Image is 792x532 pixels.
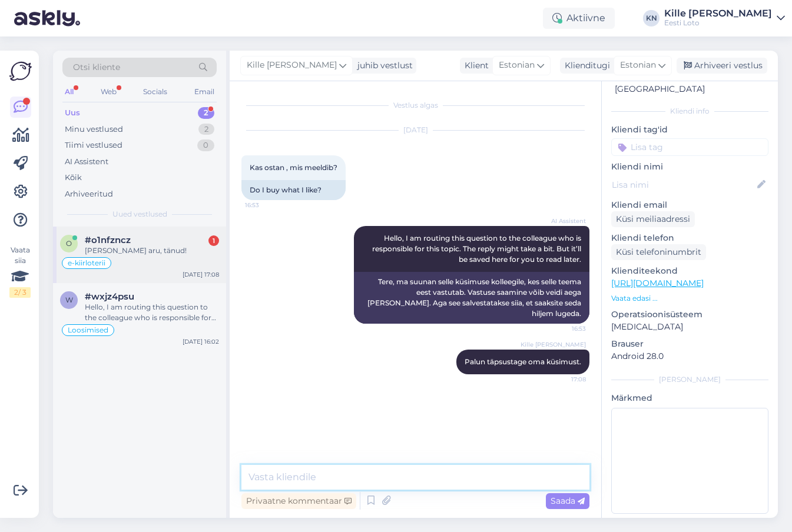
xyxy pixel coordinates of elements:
span: Loosimised [68,327,108,334]
span: 17:08 [542,375,586,384]
div: Kille [PERSON_NAME] [664,9,772,18]
span: e-kiirloterii [68,260,105,267]
span: AI Assistent [542,217,586,225]
p: Kliendi telefon [611,232,768,244]
div: Email [192,84,217,99]
input: Lisa tag [611,138,768,156]
div: Vestlus algas [241,100,589,111]
p: Brauser [611,338,768,350]
div: Kliendi info [611,106,768,117]
div: KN [643,10,660,26]
span: 16:53 [245,201,289,210]
span: 16:53 [542,324,586,333]
div: Hello, I am routing this question to the colleague who is responsible for this topic. The reply m... [85,302,219,323]
div: 2 [198,124,214,135]
div: [DATE] 16:02 [183,337,219,346]
div: 2 / 3 [9,287,31,298]
span: Kille [PERSON_NAME] [521,340,586,349]
div: Aktiivne [543,8,615,29]
div: Tiimi vestlused [65,139,122,151]
p: Kliendi nimi [611,161,768,173]
span: w [65,295,73,304]
p: Kliendi email [611,199,768,211]
p: Vaata edasi ... [611,293,768,304]
div: Tere, ma suunan selle küsimuse kolleegile, kes selle teema eest vastutab. Vastuse saamine võib ve... [354,272,589,324]
div: Kõik [65,172,82,184]
div: Klienditugi [560,59,610,72]
div: Minu vestlused [65,124,123,135]
div: [DATE] 17:08 [183,270,219,279]
div: [DATE] [241,125,589,135]
span: Hello, I am routing this question to the colleague who is responsible for this topic. The reply m... [372,234,583,264]
span: Kas ostan , mis meeldib? [250,163,337,172]
span: #wxjz4psu [85,291,134,302]
img: Askly Logo [9,60,32,82]
p: Kliendi tag'id [611,124,768,136]
div: juhib vestlust [353,59,413,72]
div: Küsi meiliaadressi [611,211,695,227]
div: Arhiveeritud [65,188,113,200]
div: Web [98,84,119,99]
div: Klient [460,59,489,72]
div: Uus [65,107,80,119]
div: 1 [208,235,219,246]
div: 0 [197,139,214,151]
span: #o1nfzncz [85,235,131,245]
p: Operatsioonisüsteem [611,308,768,321]
span: o [66,239,72,248]
span: Kille [PERSON_NAME] [247,59,337,72]
p: [MEDICAL_DATA] [611,321,768,333]
div: Eesti Loto [664,18,772,28]
div: All [62,84,76,99]
span: Estonian [620,59,656,72]
p: Klienditeekond [611,265,768,277]
p: Märkmed [611,392,768,404]
input: Lisa nimi [612,178,755,191]
a: Kille [PERSON_NAME]Eesti Loto [664,9,785,28]
a: [URL][DOMAIN_NAME] [611,278,704,288]
div: [GEOGRAPHIC_DATA], [GEOGRAPHIC_DATA] [615,71,757,95]
span: Palun täpsustage oma küsimust. [465,357,581,366]
div: Privaatne kommentaar [241,493,356,509]
div: Do I buy what I like? [241,180,346,200]
div: AI Assistent [65,156,108,168]
span: Estonian [499,59,535,72]
span: Otsi kliente [73,61,120,74]
div: [PERSON_NAME] [611,374,768,385]
div: Arhiveeri vestlus [677,58,767,74]
div: Küsi telefoninumbrit [611,244,706,260]
div: Socials [141,84,170,99]
span: Saada [551,496,585,506]
span: Uued vestlused [112,209,167,220]
div: Vaata siia [9,245,31,298]
div: 2 [198,107,214,119]
div: [PERSON_NAME] aru, tänud! [85,245,219,256]
p: Android 28.0 [611,350,768,363]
